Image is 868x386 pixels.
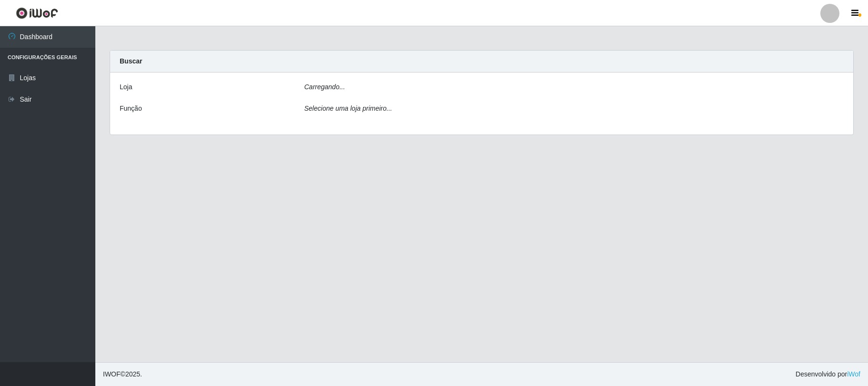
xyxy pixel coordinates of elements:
[120,104,142,114] label: Função
[120,57,142,65] strong: Buscar
[120,82,132,92] label: Loja
[304,83,345,91] i: Carregando...
[16,7,58,19] img: CoreUI Logo
[796,369,860,379] span: Desenvolvido por
[847,370,860,378] a: iWof
[103,369,142,379] span: © 2025 .
[304,104,392,112] i: Selecione uma loja primeiro...
[103,370,121,378] span: IWOF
